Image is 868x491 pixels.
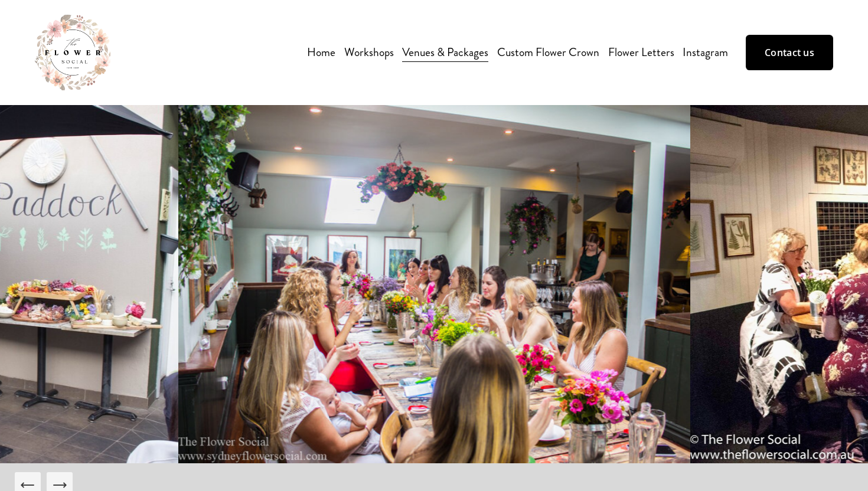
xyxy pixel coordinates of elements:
a: Instagram [683,42,728,63]
a: Venues & Packages [402,42,488,63]
a: folder dropdown [344,42,394,63]
a: Home [307,42,335,63]
img: The Flower Social [35,15,110,90]
a: Custom Flower Crown [497,42,599,63]
span: Workshops [344,43,394,61]
a: Flower Letters [608,42,674,63]
img: the+cottage.jpg [178,105,690,463]
a: Contact us [746,35,833,70]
